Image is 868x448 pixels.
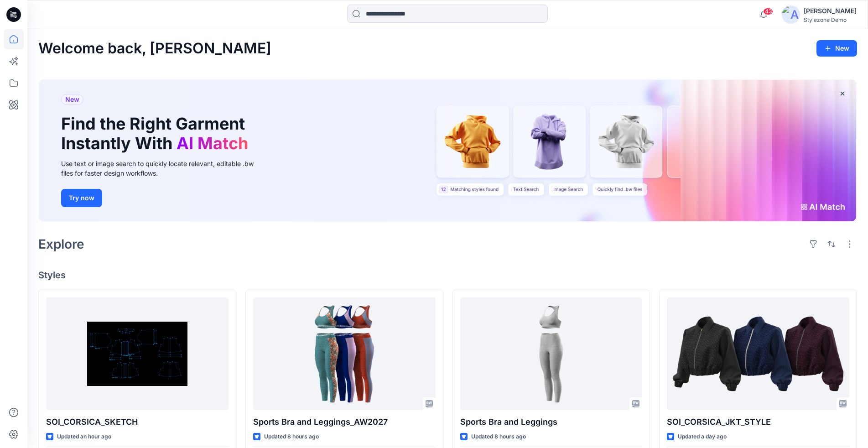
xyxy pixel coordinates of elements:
h4: Styles [38,270,857,281]
p: SOI_CORSICA_SKETCH [46,416,229,428]
a: Sports Bra and Leggings [460,297,643,410]
div: [PERSON_NAME] [804,5,857,16]
p: Updated 8 hours ago [264,432,319,442]
p: Updated 8 hours ago [471,432,526,442]
h2: Explore [38,237,84,251]
a: Sports Bra and Leggings_AW2027 [253,297,436,410]
div: Stylezone Demo [804,16,857,23]
button: New [816,40,857,57]
p: Sports Bra and Leggings [460,416,643,428]
span: AI Match [177,133,248,153]
h2: Welcome back, [PERSON_NAME] [38,40,271,57]
p: SOI_CORSICA_JKT_STYLE [667,416,849,428]
a: SOI_CORSICA_SKETCH [46,297,229,410]
p: Updated a day ago [678,432,727,442]
img: avatar [782,5,800,24]
a: SOI_CORSICA_JKT_STYLE [667,297,849,410]
p: Updated an hour ago [57,432,111,442]
div: Use text or image search to quickly locate relevant, editable .bw files for faster design workflows. [61,159,266,178]
span: New [65,94,79,105]
button: Try now [61,189,102,207]
span: 43 [763,8,773,15]
p: Sports Bra and Leggings_AW2027 [253,416,436,428]
h1: Find the Right Garment Instantly With [61,114,253,153]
